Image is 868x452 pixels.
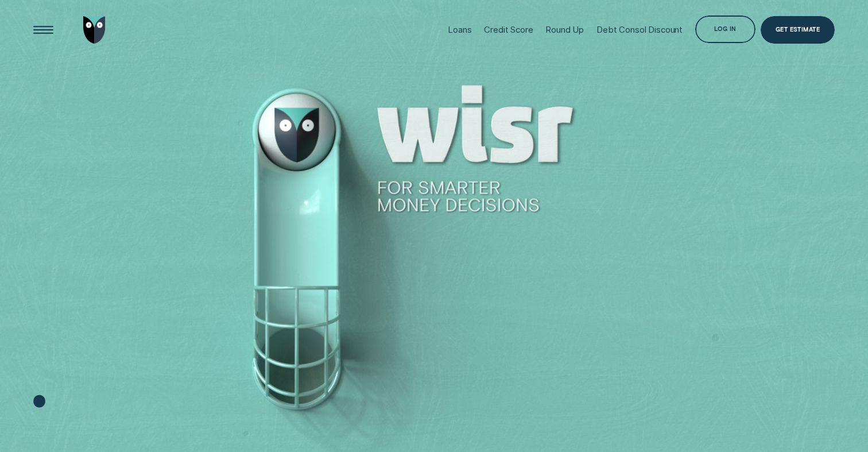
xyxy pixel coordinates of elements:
[545,25,584,35] div: Round Up
[448,25,471,35] div: Loans
[761,16,835,43] a: Get Estimate
[596,25,683,35] div: Debt Consol Discount
[30,16,57,43] button: Open Menu
[484,25,533,35] div: Credit Score
[695,16,755,43] button: Log in
[83,16,106,43] img: Wisr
